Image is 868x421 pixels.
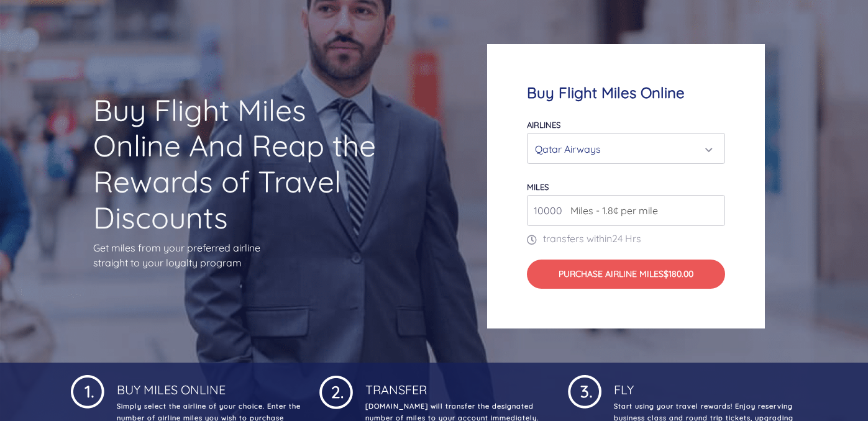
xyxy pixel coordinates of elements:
label: Airlines [527,120,560,130]
button: Qatar Airways [527,133,725,164]
h4: Transfer [363,373,549,397]
p: Get miles from your preferred airline straight to your loyalty program [93,240,381,270]
h4: Buy Miles Online [114,373,301,397]
button: Purchase Airline Miles$180.00 [527,260,725,289]
h4: Fly [611,373,798,397]
img: 1 [568,373,601,409]
span: 24 Hrs [612,232,641,245]
img: 1 [71,373,104,409]
div: Qatar Airways [535,137,710,161]
span: $180.00 [664,268,693,279]
span: Miles - 1.8¢ per mile [564,203,658,218]
label: miles [527,182,549,192]
img: 1 [319,373,353,409]
h1: Buy Flight Miles Online And Reap the Rewards of Travel Discounts [93,93,381,235]
h4: Buy Flight Miles Online [527,84,725,102]
p: transfers within [527,231,725,246]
